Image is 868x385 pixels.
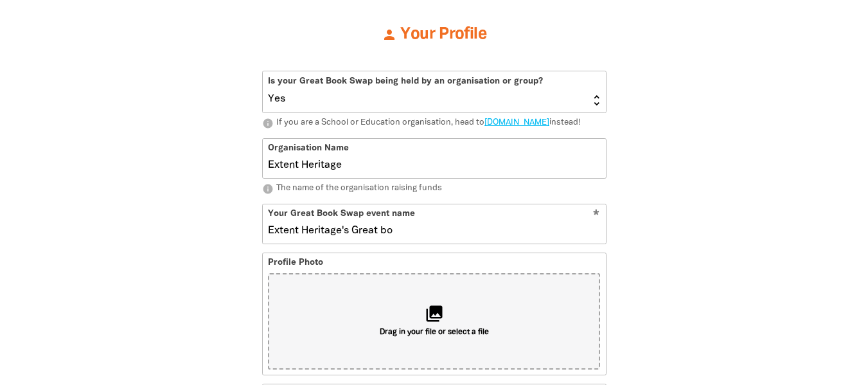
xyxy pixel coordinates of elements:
p: The name of the organisation raising funds [262,183,607,195]
input: eg. Milikapiti School's Great Book Swap! [263,204,606,244]
div: If you are a School or Education organisation, head to instead! [276,117,581,130]
h3: Your Profile [262,9,607,60]
span: Drag in your file or select a file [380,327,489,338]
i: info [262,183,274,195]
i: info [262,118,274,129]
i: collections [425,304,444,323]
a: [DOMAIN_NAME] [484,119,549,127]
i: person [382,27,397,42]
